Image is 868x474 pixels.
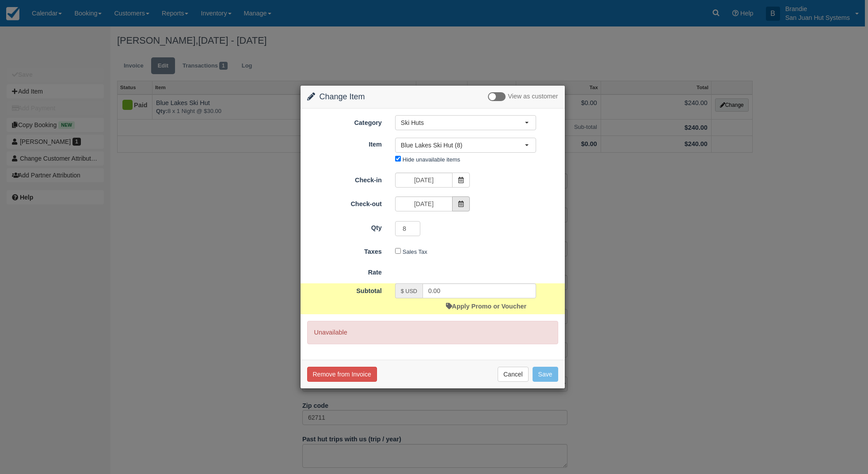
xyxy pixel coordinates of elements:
[301,196,388,209] label: Check-out
[403,248,427,255] label: Sales Tax
[301,283,388,296] label: Subtotal
[533,367,558,382] button: Save
[508,93,558,100] span: View as customer
[403,156,460,163] label: Hide unavailable items
[401,288,417,294] small: $ USD
[401,141,525,150] span: Blue Lakes Ski Hut (8)
[301,115,388,128] label: Category
[401,118,525,127] span: Ski Huts
[307,367,377,382] button: Remove from Invoice
[301,173,388,185] label: Check-in
[320,92,365,101] span: Change Item
[307,321,558,344] p: Unavailable
[301,244,388,256] label: Taxes
[395,138,536,153] button: Blue Lakes Ski Hut (8)
[301,265,388,277] label: Rate
[395,221,421,236] input: Qty
[301,137,388,149] label: Item
[395,115,536,130] button: Ski Huts
[446,303,526,310] a: Apply Promo or Voucher
[498,367,529,382] button: Cancel
[301,220,388,233] label: Qty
